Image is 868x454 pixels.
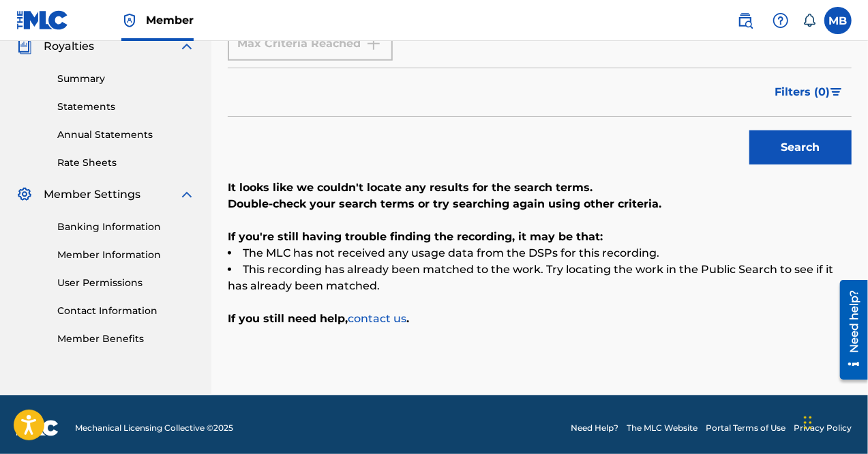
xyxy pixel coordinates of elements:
[121,12,138,29] img: Top Rightsholder
[228,311,852,327] p: If you still need help, .
[830,275,868,385] iframe: Resource Center
[804,402,812,443] div: Drag
[794,422,852,434] a: Privacy Policy
[627,422,698,434] a: The MLC Website
[732,7,759,34] a: Public Search
[179,186,195,203] img: expand
[348,312,406,325] a: contact us
[57,156,195,170] a: Rate Sheets
[767,7,794,34] div: Help
[44,38,94,55] span: Royalties
[706,422,785,434] a: Portal Terms of Use
[57,100,195,114] a: Statements
[16,186,33,203] img: Member Settings
[57,220,195,234] a: Banking Information
[803,14,816,27] div: Notifications
[146,12,194,28] span: Member
[749,130,852,165] button: Search
[57,276,195,290] a: User Permissions
[57,248,195,262] a: Member Information
[775,84,830,100] span: Filters ( 0 )
[57,128,195,142] a: Annual Statements
[44,186,140,203] span: Member Settings
[800,388,868,454] iframe: Chat Widget
[228,261,852,294] li: This recording has already been matched to the work. Try locating the work in the Public Search t...
[766,75,852,109] button: Filters (0)
[16,10,69,30] img: MLC Logo
[571,422,618,434] a: Need Help?
[57,332,195,346] a: Member Benefits
[228,196,852,212] p: Double-check your search terms or try searching again using other criteria.
[737,12,753,29] img: search
[824,7,852,34] div: User Menu
[830,88,842,96] img: filter
[179,38,195,55] img: expand
[75,422,233,434] span: Mechanical Licensing Collective © 2025
[228,245,852,261] li: The MLC has not received any usage data from the DSPs for this recording.
[228,180,852,196] p: It looks like we couldn't locate any results for the search terms.
[57,72,195,86] a: Summary
[16,38,33,55] img: Royalties
[57,304,195,318] a: Contact Information
[228,229,852,245] p: If you're still having trouble finding the recording, it may be that:
[773,12,789,29] img: help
